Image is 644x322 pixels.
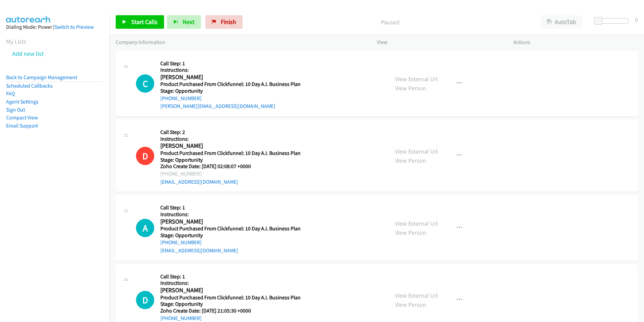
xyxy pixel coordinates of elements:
a: View Person [395,84,426,92]
a: Back to Campaign Management [6,74,77,80]
iframe: Resource Center [624,134,644,188]
h5: Zoho Create Date: [DATE] 02:08:07 +0000 [160,163,301,170]
h2: [PERSON_NAME] [160,73,299,81]
h5: Call Step: 1 [160,60,301,67]
a: View External Url [395,220,438,227]
div: This number is on the do not call list [136,147,154,165]
h5: Stage: Opportunity [160,157,301,163]
p: Paused [252,18,528,27]
div: The call is yet to be attempted [136,219,154,237]
p: Company Information [116,38,365,46]
a: [EMAIL_ADDRESS][DOMAIN_NAME] [160,247,238,254]
div: Delay between calls (in seconds) [598,18,629,24]
h5: Product Purchased From Clickfunnel: 10 Day A.I. Business Plan [160,81,301,88]
h2: [PERSON_NAME] [160,218,299,226]
h5: Stage: Opportunity [160,232,301,239]
a: [PHONE_NUMBER] [160,95,202,101]
div: 0 [635,15,638,24]
h5: Product Purchased From Clickfunnel: 10 Day A.I. Business Plan [160,294,301,301]
h5: Instructions: [160,211,301,218]
a: Finish [205,15,243,29]
a: View External Url [395,147,438,155]
button: AutoTab [540,15,582,29]
a: [PHONE_NUMBER] [160,315,202,321]
h1: C [136,74,154,93]
a: View Person [395,301,426,308]
p: Actions [513,38,638,46]
a: My Lists [6,38,26,45]
h5: Product Purchased From Clickfunnel: 10 Day A.I. Business Plan [160,150,301,157]
h1: D [136,291,154,309]
span: Finish [221,18,236,26]
h2: [PERSON_NAME] [160,286,299,294]
a: Email Support [6,122,38,129]
h5: Call Step: 2 [160,129,301,136]
p: View [377,38,501,46]
a: Add new list [12,50,44,57]
h5: Zoho Create Date: [DATE] 21:05:30 +0000 [160,307,301,314]
h1: A [136,219,154,237]
a: FAQ [6,90,15,97]
a: Start Calls [116,15,164,29]
a: Agent Settings [6,98,39,105]
a: View External Url [395,292,438,299]
a: [PHONE_NUMBER] [160,239,202,246]
span: Next [183,18,194,26]
h5: Stage: Opportunity [160,88,301,94]
h1: D [136,147,154,165]
a: Scheduled Callbacks [6,83,53,89]
h5: Call Step: 1 [160,204,301,211]
h5: Call Step: 1 [160,273,301,280]
div: Dialing Mode: Power | [6,23,103,31]
button: Next [167,15,201,29]
h5: Instructions: [160,67,301,73]
a: Sign Out [6,107,25,113]
div: The call is yet to be attempted [136,291,154,309]
a: Compact View [6,114,38,121]
a: [EMAIL_ADDRESS][DOMAIN_NAME] [160,179,238,185]
a: View Person [395,157,426,164]
h5: Stage: Opportunity [160,301,301,307]
div: [PHONE_NUMBER] [160,170,301,178]
h5: Instructions: [160,280,301,286]
span: Start Calls [131,18,158,26]
a: View Person [395,229,426,236]
h5: Product Purchased From Clickfunnel: 10 Day A.I. Business Plan [160,225,301,232]
a: View External Url [395,75,438,83]
a: [PERSON_NAME][EMAIL_ADDRESS][DOMAIN_NAME] [160,103,275,109]
h5: Instructions: [160,136,301,142]
a: Switch to Preview [54,24,94,30]
div: The call is yet to be attempted [136,74,154,93]
h2: [PERSON_NAME] [160,142,299,150]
